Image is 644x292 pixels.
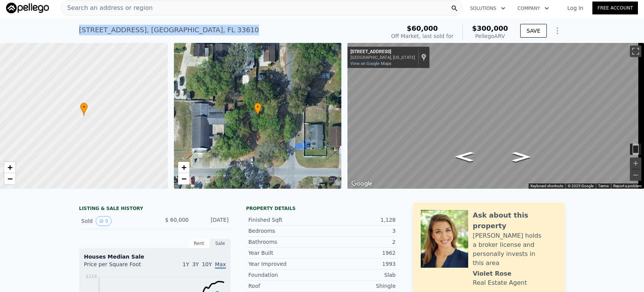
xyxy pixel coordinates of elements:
[472,24,508,32] span: $300,000
[322,216,396,224] div: 1,128
[568,184,593,188] span: © 2025 Google
[248,216,322,224] div: Finished Sqft
[447,149,481,164] path: Go South, N 17th St
[630,158,641,169] button: Zoom in
[322,260,396,268] div: 1993
[322,282,396,290] div: Shingle
[248,227,322,235] div: Bedrooms
[520,24,547,38] button: SAVE
[347,43,644,189] div: Street View
[322,271,396,279] div: Slab
[183,261,189,267] span: 1Y
[178,162,189,173] a: Zoom in
[349,179,374,189] img: Google
[248,238,322,246] div: Bathrooms
[80,103,88,116] div: •
[254,104,262,110] span: •
[84,253,226,260] div: Houses Median Sale
[349,179,374,189] a: Open this area in Google Maps (opens a new window)
[407,24,438,32] span: $60,000
[202,261,212,267] span: 10Y
[8,163,13,172] span: +
[558,4,592,12] a: Log In
[550,23,565,38] button: Show Options
[85,274,97,279] tspan: $316
[4,162,16,173] a: Zoom in
[80,104,88,110] span: •
[473,269,511,278] div: Violet Rose
[248,249,322,257] div: Year Built
[473,278,527,287] div: Real Estate Agent
[61,3,153,13] span: Search an address or region
[192,261,199,267] span: 3Y
[511,2,555,15] button: Company
[347,43,644,189] div: Map
[79,25,259,35] div: [STREET_ADDRESS] , [GEOGRAPHIC_DATA] , FL 33610
[178,173,189,185] a: Zoom out
[322,249,396,257] div: 1962
[391,32,453,40] div: Off Market, last sold for
[96,216,112,226] button: View historical data
[322,227,396,235] div: 3
[246,205,398,212] div: Property details
[254,103,262,116] div: •
[8,174,13,183] span: −
[181,174,186,183] span: −
[464,2,511,15] button: Solutions
[165,217,189,223] span: $ 60,000
[630,144,641,155] button: Toggle motion tracking
[473,210,557,231] div: Ask about this property
[195,216,229,226] div: [DATE]
[79,205,231,213] div: LISTING & SALE HISTORY
[188,238,210,248] div: Rent
[530,183,563,189] button: Keyboard shortcuts
[598,184,609,188] a: Terms (opens in new tab)
[248,271,322,279] div: Foundation
[350,61,391,66] a: View on Google Maps
[4,173,16,185] a: Zoom out
[210,238,231,248] div: Sale
[84,260,155,273] div: Price per Square Foot
[350,49,415,55] div: [STREET_ADDRESS]
[592,2,638,14] a: Free Account
[322,238,396,246] div: 2
[248,260,322,268] div: Year Improved
[350,55,415,60] div: [GEOGRAPHIC_DATA], [US_STATE]
[421,53,426,62] a: Show location on map
[215,261,226,269] span: Max
[630,169,641,181] button: Zoom out
[630,46,641,57] button: Toggle fullscreen view
[6,3,49,13] img: Pellego
[613,184,642,188] a: Report a problem
[472,32,508,40] div: Pellego ARV
[248,282,322,290] div: Roof
[504,150,538,164] path: Go North, N 17th St
[473,231,557,268] div: [PERSON_NAME] holds a broker license and personally invests in this area
[181,163,186,172] span: +
[81,216,149,226] div: Sold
